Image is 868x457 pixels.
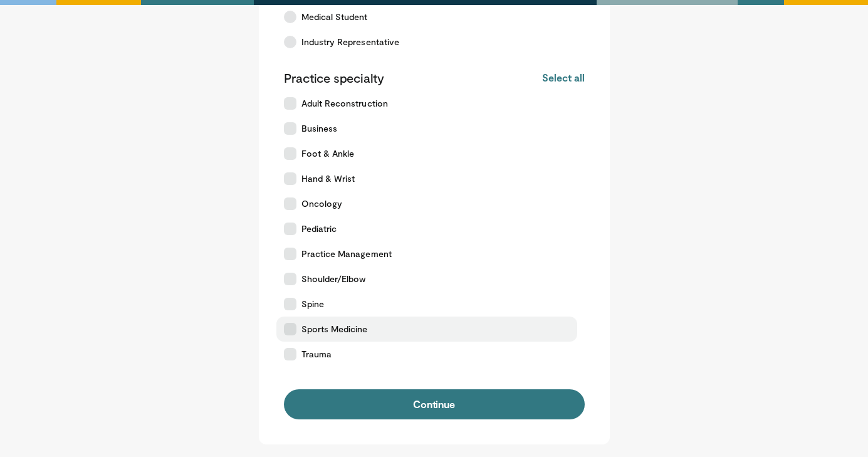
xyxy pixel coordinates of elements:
span: Shoulder/Elbow [301,273,366,285]
span: Trauma [301,348,332,360]
span: Spine [301,298,324,310]
span: Industry Representative [301,36,400,48]
span: Sports Medicine [301,323,368,335]
span: Adult Reconstruction [301,97,388,110]
p: Practice specialty [284,70,384,86]
span: Hand & Wrist [301,172,355,185]
span: Foot & Ankle [301,147,355,160]
button: Select all [542,71,584,85]
span: Pediatric [301,223,337,235]
button: Continue [284,389,585,419]
span: Oncology [301,197,343,210]
span: Medical Student [301,11,368,23]
span: Practice Management [301,248,392,260]
span: Business [301,122,338,135]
